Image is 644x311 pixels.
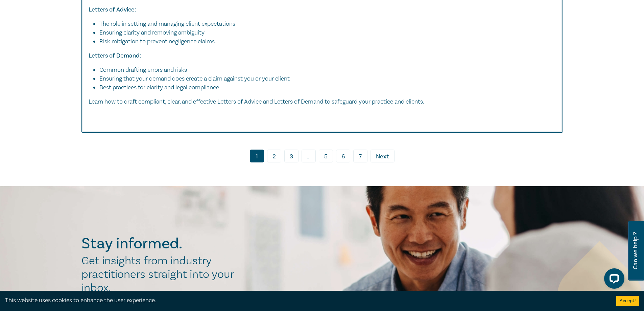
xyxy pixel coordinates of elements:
li: Risk mitigation to prevent negligence claims. [99,37,556,46]
a: 5 [319,150,333,162]
a: 1 [250,150,264,162]
span: Next [376,152,389,161]
iframe: LiveChat chat widget [599,266,627,294]
h2: Get insights from industry practitioners straight into your inbox. [81,254,241,295]
li: Ensuring clarity and removing ambiguity [99,28,549,37]
strong: Letters of Advice: [89,6,136,14]
li: Ensuring that your demand does create a claim against you or your client [99,74,549,83]
a: 7 [353,150,367,162]
div: This website uses cookies to enhance the user experience. [5,296,606,305]
a: Next [371,150,395,162]
strong: Letters of Demand: [89,52,141,60]
button: Accept cookies [616,296,639,306]
span: Can we help ? [632,225,639,276]
li: The role in setting and managing client expectations [99,20,549,28]
li: Common drafting errors and risks [99,66,549,74]
a: 3 [284,150,299,162]
span: ... [302,150,316,162]
h2: Stay informed. [81,235,241,252]
a: 2 [267,150,281,162]
p: Learn how to draft compliant, clear, and effective Letters of Advice and Letters of Demand to saf... [89,97,556,106]
a: 6 [336,150,350,162]
li: Best practices for clarity and legal compliance [99,83,556,92]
